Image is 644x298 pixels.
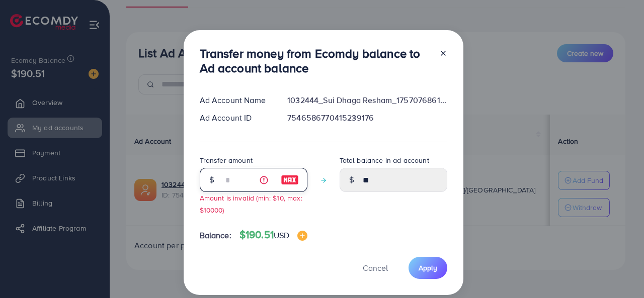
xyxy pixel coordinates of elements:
small: Amount is invalid (min: $10, max: $10000) [200,193,302,214]
div: Ad Account Name [192,94,280,106]
button: Cancel [350,257,400,278]
div: 7546586770415239176 [279,112,455,124]
span: Apply [419,263,437,273]
img: image [297,231,307,241]
h4: $190.51 [239,229,308,241]
span: Balance: [200,230,231,241]
label: Total balance in ad account [340,155,429,165]
iframe: Chat [601,253,636,290]
img: image [281,174,299,186]
span: Cancel [363,262,388,273]
span: USD [274,230,289,241]
button: Apply [409,257,447,278]
div: 1032444_Sui Dhaga Resham_1757076861174 [279,94,455,106]
div: Ad Account ID [192,112,280,124]
label: Transfer amount [200,155,253,165]
h3: Transfer money from Ecomdy balance to Ad account balance [200,46,431,75]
